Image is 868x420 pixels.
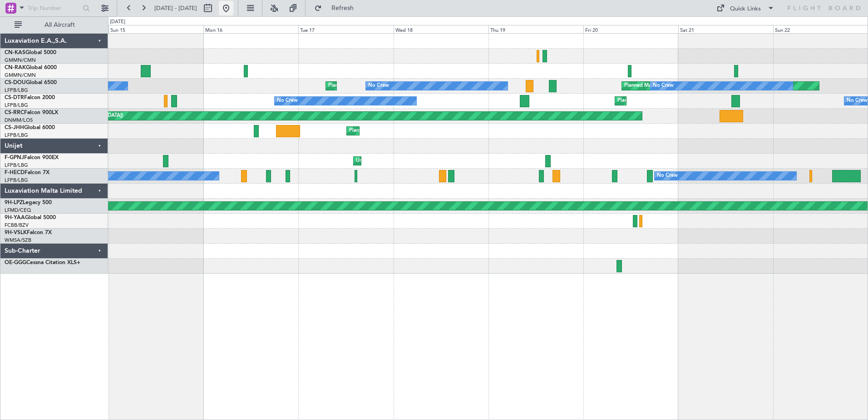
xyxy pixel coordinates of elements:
[657,169,678,183] div: No Crew
[203,25,298,33] div: Mon 16
[617,94,662,108] div: Planned Maint Sion
[678,25,773,33] div: Sat 21
[5,170,49,175] a: F-HECDFalcon 7X
[5,215,56,220] a: 9H-YAAGlobal 5000
[5,200,23,205] span: 9H-LPZ
[5,72,36,79] a: GMMN/CMN
[5,125,55,130] a: CS-JHHGlobal 6000
[5,222,29,229] a: FCBB/BZV
[108,25,203,33] div: Sun 15
[5,162,28,169] a: LFPB/LBG
[368,79,389,93] div: No Crew
[5,117,33,124] a: DNMM/LOS
[5,155,59,160] a: F-GPNJFalcon 900EX
[154,4,197,12] span: [DATE] - [DATE]
[28,1,80,15] input: Trip Number
[5,207,31,214] a: LFMD/CEQ
[277,94,298,108] div: No Crew
[712,1,779,15] button: Quick Links
[349,124,492,138] div: Planned Maint [GEOGRAPHIC_DATA] ([GEOGRAPHIC_DATA])
[310,1,365,15] button: Refresh
[5,95,24,100] span: CS-DTR
[653,79,674,93] div: No Crew
[583,25,678,33] div: Fri 20
[5,110,24,115] span: CS-RRC
[847,94,868,108] div: No Crew
[773,25,868,33] div: Sun 22
[5,260,26,265] span: OE-GGG
[5,230,27,235] span: 9H-VSLK
[5,125,24,130] span: CS-JHH
[10,18,99,32] button: All Aircraft
[356,154,505,168] div: Unplanned Maint [GEOGRAPHIC_DATA] ([GEOGRAPHIC_DATA])
[110,18,125,26] div: [DATE]
[5,87,28,94] a: LFPB/LBG
[5,215,25,220] span: 9H-YAA
[5,65,26,70] span: CN-RAK
[5,57,36,64] a: GMMN/CMN
[5,65,57,70] a: CN-RAKGlobal 6000
[5,102,28,109] a: LFPB/LBG
[5,177,28,184] a: LFPB/LBG
[5,230,52,235] a: 9H-VSLKFalcon 7X
[24,22,96,28] span: All Aircraft
[5,200,52,205] a: 9H-LPZLegacy 500
[5,155,24,160] span: F-GPNJ
[730,5,761,14] div: Quick Links
[5,132,28,139] a: LFPB/LBG
[624,79,767,93] div: Planned Maint [GEOGRAPHIC_DATA] ([GEOGRAPHIC_DATA])
[5,260,80,265] a: OE-GGGCessna Citation XLS+
[394,25,488,33] div: Wed 18
[5,50,25,55] span: CN-KAS
[5,110,58,115] a: CS-RRCFalcon 900LX
[298,25,393,33] div: Tue 17
[5,80,26,85] span: CS-DOU
[5,50,56,55] a: CN-KASGlobal 5000
[5,237,31,244] a: WMSA/SZB
[488,25,583,33] div: Thu 19
[328,79,471,93] div: Planned Maint [GEOGRAPHIC_DATA] ([GEOGRAPHIC_DATA])
[324,5,362,11] span: Refresh
[5,170,25,175] span: F-HECD
[5,95,55,100] a: CS-DTRFalcon 2000
[5,80,57,85] a: CS-DOUGlobal 6500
